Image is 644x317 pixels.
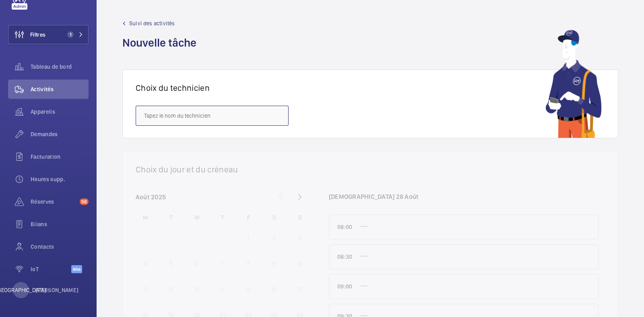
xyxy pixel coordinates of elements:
[136,83,210,93] font: Choix du technicien
[31,86,54,92] font: Activités
[70,32,72,37] font: 1
[81,199,87,205] font: 56
[73,267,80,272] font: Bêta
[136,106,289,126] input: Tapez le nom du technicien
[129,20,175,27] font: Suivi des activités
[31,108,55,115] font: Appareils
[31,176,65,182] font: Heures supp.
[31,198,54,205] font: Réserves
[31,243,54,250] font: Contacts
[545,30,602,138] img: mécanicien utilisant une application
[35,287,79,293] font: [PERSON_NAME]
[122,36,196,49] font: Nouvelle tâche
[30,31,45,38] font: Filtres
[31,131,58,137] font: Demandes
[31,153,61,160] font: Facturation
[31,63,72,70] font: Tableau de bord
[31,221,47,227] font: Bilans
[31,266,39,272] font: IoT
[8,25,89,44] button: Filtres1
